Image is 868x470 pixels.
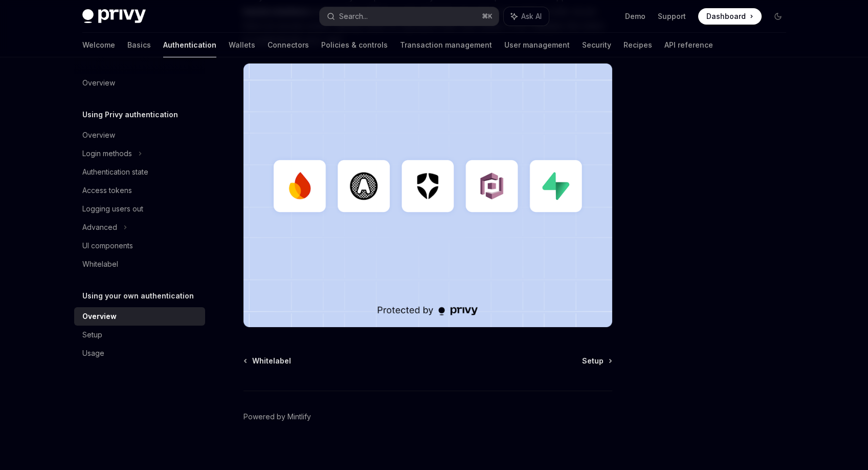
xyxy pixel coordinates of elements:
[582,356,611,366] a: Setup
[127,33,151,57] a: Basics
[82,310,117,323] div: Overview
[664,33,713,57] a: API reference
[243,412,311,422] a: Powered by Mintlify
[82,147,132,160] div: Login methods
[504,33,570,57] a: User management
[82,33,115,57] a: Welcome
[521,11,542,22] span: Ask AI
[82,184,132,197] div: Access tokens
[625,11,646,22] a: Demo
[400,33,492,57] a: Transaction management
[74,74,205,92] a: Overview
[706,11,746,22] span: Dashboard
[82,203,143,215] div: Logging users out
[243,63,612,327] img: JWT-based auth splash
[82,77,115,89] div: Overview
[74,255,205,273] a: Whitelabel
[320,7,499,26] button: Search...⌘K
[658,11,686,22] a: Support
[82,221,117,233] div: Advanced
[74,326,205,344] a: Setup
[582,33,611,57] a: Security
[74,237,205,255] a: UI components
[74,200,205,218] a: Logging users out
[82,166,148,178] div: Authentication state
[74,163,205,181] a: Authentication state
[74,344,205,362] a: Usage
[82,109,178,121] h5: Using Privy authentication
[82,258,118,270] div: Whitelabel
[482,12,493,20] span: ⌘ K
[244,356,291,366] a: Whitelabel
[74,181,205,200] a: Access tokens
[229,33,255,57] a: Wallets
[698,8,762,25] a: Dashboard
[321,33,388,57] a: Policies & controls
[82,240,133,252] div: UI components
[582,356,604,366] span: Setup
[339,10,368,23] div: Search...
[74,126,205,144] a: Overview
[504,7,549,26] button: Ask AI
[82,129,115,141] div: Overview
[82,347,104,359] div: Usage
[74,307,205,326] a: Overview
[770,8,786,25] button: Toggle dark mode
[82,329,102,341] div: Setup
[82,9,146,24] img: dark logo
[163,33,216,57] a: Authentication
[624,33,652,57] a: Recipes
[252,356,291,366] span: Whitelabel
[268,33,309,57] a: Connectors
[82,290,194,302] h5: Using your own authentication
